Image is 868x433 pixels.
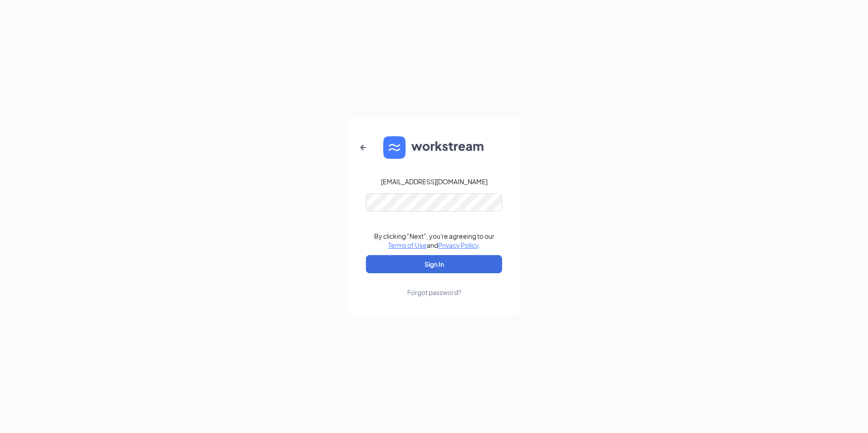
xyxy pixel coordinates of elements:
[438,241,478,249] a: Privacy Policy
[366,255,502,273] button: Sign In
[381,177,488,186] div: [EMAIL_ADDRESS][DOMAIN_NAME]
[383,136,485,159] img: WS logo and Workstream text
[358,142,369,153] svg: ArrowLeftNew
[388,241,427,249] a: Terms of Use
[374,231,494,250] div: By clicking "Next", you're agreeing to our and .
[407,273,461,297] a: Forgot password?
[407,288,461,297] div: Forgot password?
[352,137,374,158] button: ArrowLeftNew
